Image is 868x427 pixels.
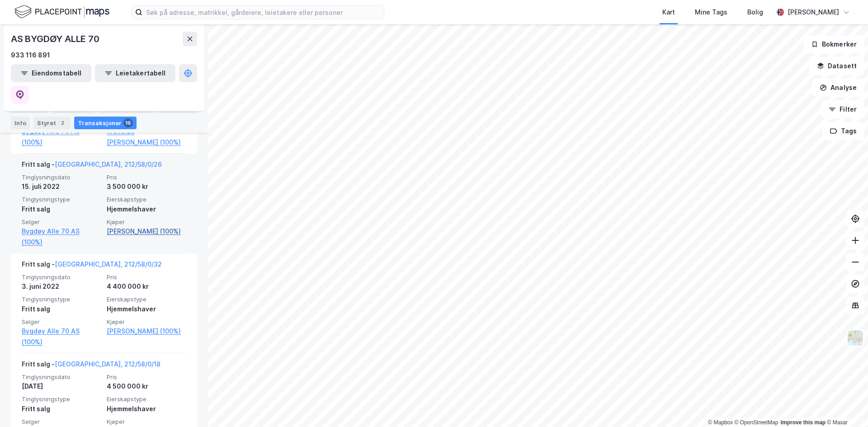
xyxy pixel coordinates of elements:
div: 4 400 000 kr [107,281,186,292]
a: Bygdøy Alle 70 AS (100%) [22,126,101,148]
a: [GEOGRAPHIC_DATA], 212/58/0/32 [55,260,162,268]
a: OpenStreetMap [735,419,778,426]
span: Tinglysningsdato [22,373,101,381]
span: Tinglysningstype [22,196,101,203]
span: Kjøper [107,218,186,226]
div: Fritt salg - [22,159,162,174]
div: Info [11,117,30,129]
a: Bygdøy Alle 70 AS (100%) [22,326,101,347]
div: Kart [662,7,675,18]
button: Eiendomstabell [11,64,91,82]
span: Pris [107,273,186,281]
div: 15. juli 2022 [22,181,101,192]
a: [PERSON_NAME] (100%) [107,326,186,337]
div: Kontrollprogram for chat [823,384,868,427]
div: AS BYGDØY ALLE 70 [11,32,101,46]
a: Krokeide [PERSON_NAME] (100%) [107,126,186,148]
input: Søk på adresse, matrikkel, gårdeiere, leietakere eller personer [142,5,384,19]
div: 4 500 000 kr [107,381,186,392]
div: 933 116 891 [11,50,50,61]
a: [GEOGRAPHIC_DATA], 212/58/0/18 [55,360,160,368]
div: Fritt salg [22,304,101,314]
span: Tinglysningsdato [22,174,101,181]
div: [DATE] [22,381,101,392]
div: [PERSON_NAME] [788,7,839,18]
span: Pris [107,174,186,181]
span: Tinglysningstype [22,296,101,303]
div: Fritt salg [22,404,101,414]
button: Bokmerker [803,35,864,53]
div: Hjemmelshaver [107,404,186,414]
span: Tinglysningsdato [22,273,101,281]
div: Hjemmelshaver [107,204,186,215]
span: Kjøper [107,318,186,326]
div: Fritt salg - [22,259,162,273]
div: Styret [33,117,71,129]
a: Mapbox [708,419,733,426]
a: Improve this map [781,419,826,426]
div: Mine Tags [695,7,727,18]
span: Eierskapstype [107,296,186,303]
button: Analyse [812,79,864,97]
span: Tinglysningstype [22,395,101,403]
div: 3. juni 2022 [22,281,101,292]
span: Selger [22,318,101,326]
div: 3 500 000 kr [107,181,186,192]
a: Bygdøy Alle 70 AS (100%) [22,226,101,248]
span: Selger [22,418,101,426]
div: 2 [58,118,67,127]
iframe: Chat Widget [823,384,868,427]
div: Bolig [747,7,763,18]
span: Selger [22,218,101,226]
span: Eierskapstype [107,395,186,403]
img: Z [847,329,864,347]
div: Fritt salg [22,204,101,215]
div: Transaksjoner [74,117,137,129]
button: Tags [822,122,864,140]
a: [GEOGRAPHIC_DATA], 212/58/0/26 [55,160,162,168]
span: Eierskapstype [107,196,186,203]
div: Fritt salg - [22,359,160,373]
span: Pris [107,373,186,381]
img: logo.f888ab2527a4732fd821a326f86c7f29.svg [14,4,109,20]
button: Filter [821,100,864,118]
button: Leietakertabell [95,64,175,82]
div: 16 [123,118,133,127]
div: Hjemmelshaver [107,304,186,314]
span: Kjøper [107,418,186,426]
button: Datasett [809,57,864,75]
a: [PERSON_NAME] (100%) [107,226,186,237]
